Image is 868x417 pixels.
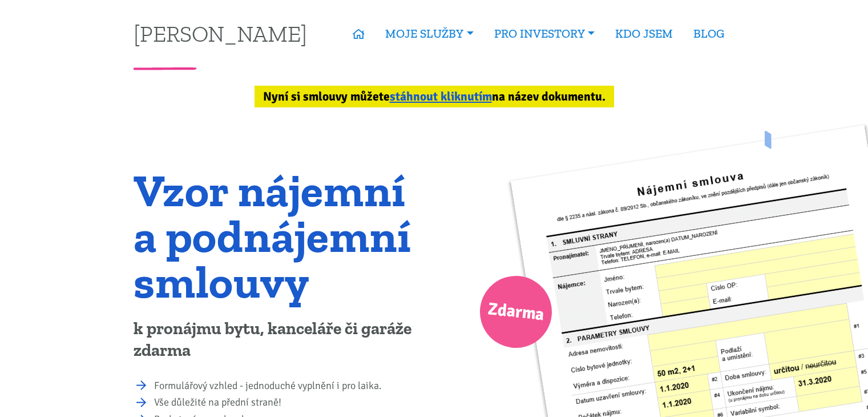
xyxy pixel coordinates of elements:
[255,86,614,107] div: Nyní si smlouvy můžete na název dokumentu.
[486,294,546,330] span: Zdarma
[154,378,426,394] li: Formulářový vzhled - jednoduché vyplnění i pro laika.
[605,21,683,47] a: KDO JSEM
[375,21,483,47] a: MOJE SLUŽBY
[484,21,605,47] a: PRO INVESTORY
[134,167,426,304] h1: Vzor nájemní a podnájemní smlouvy
[154,395,426,411] li: Vše důležité na přední straně!
[134,318,426,362] p: k pronájmu bytu, kanceláře či garáže zdarma
[683,21,734,47] a: BLOG
[134,22,307,45] a: [PERSON_NAME]
[390,89,492,104] a: stáhnout kliknutím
